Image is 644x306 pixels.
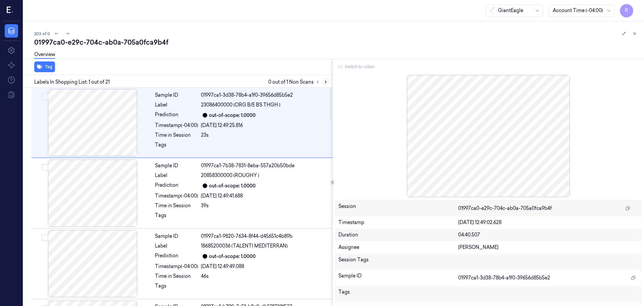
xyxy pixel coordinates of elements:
span: 0 out of 1 Non Scans [268,78,330,86]
span: 01997ca1-3d38-78b4-a1f0-39656d85b5e2 [458,274,550,281]
div: Sample ID [155,162,198,169]
div: 39s [201,202,328,209]
div: Tags [338,289,459,299]
div: 04:40.507 [458,231,638,238]
div: Assignee [338,244,459,251]
div: out-of-scope: 1.0000 [209,182,256,189]
div: Label [155,172,198,179]
div: Sample ID [155,233,198,240]
div: Prediction [155,182,198,190]
div: 01997ca0-e29c-704c-ab0a-705a0fca9b4f [34,38,639,47]
button: Select row [42,234,48,241]
div: 23s [201,132,328,139]
div: Session [338,203,459,214]
button: R [620,4,633,17]
div: 46s [201,273,328,280]
div: [DATE] 12:49:49.088 [201,263,328,270]
span: 01997ca0-e29c-704c-ab0a-705a0fca9b4f [458,205,552,212]
div: Tags [155,141,198,152]
button: Select row [42,164,48,171]
div: [DATE] 12:49:25.816 [201,122,328,129]
div: [DATE] 12:49:02.628 [458,219,638,226]
div: [PERSON_NAME] [458,244,638,251]
div: 01997ca1-9820-7634-8f44-d45651c4b89b [201,233,328,240]
div: out-of-scope: 1.0000 [209,253,256,260]
div: 01997ca1-7b38-7831-8eba-557a20b50bde [201,162,328,169]
span: 18685200036 (TALENTI MEDITERRAN) [201,243,288,250]
span: 203 of 0 [34,31,50,37]
div: Timestamp (-04:00) [155,263,198,270]
span: 20858300000 (ROUGHY ) [201,172,259,179]
button: Tag [34,61,55,72]
div: Timestamp [338,219,459,226]
div: Sample ID [338,272,459,283]
span: 23086400000 (ORG B/E BS THGH ) [201,101,280,108]
div: Timestamp (-04:00) [155,122,198,129]
div: Label [155,243,198,250]
div: Tags [155,212,198,223]
div: Timestamp (-04:00) [155,192,198,200]
div: Time in Session [155,202,198,209]
div: Prediction [155,111,198,119]
button: Select row [42,93,48,100]
div: Prediction [155,252,198,260]
div: Duration [338,231,459,238]
div: out-of-scope: 1.0000 [209,112,256,119]
div: 01997ca1-3d38-78b4-a1f0-39656d85b5e2 [201,92,328,99]
div: Session Tags [338,256,459,267]
div: Time in Session [155,273,198,280]
a: Overview [34,51,55,59]
div: Tags [155,282,198,293]
span: Labels In Shopping List: 1 out of 21 [34,79,110,86]
div: Sample ID [155,92,198,99]
div: Label [155,101,198,108]
div: [DATE] 12:49:41.688 [201,192,328,200]
div: Time in Session [155,132,198,139]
